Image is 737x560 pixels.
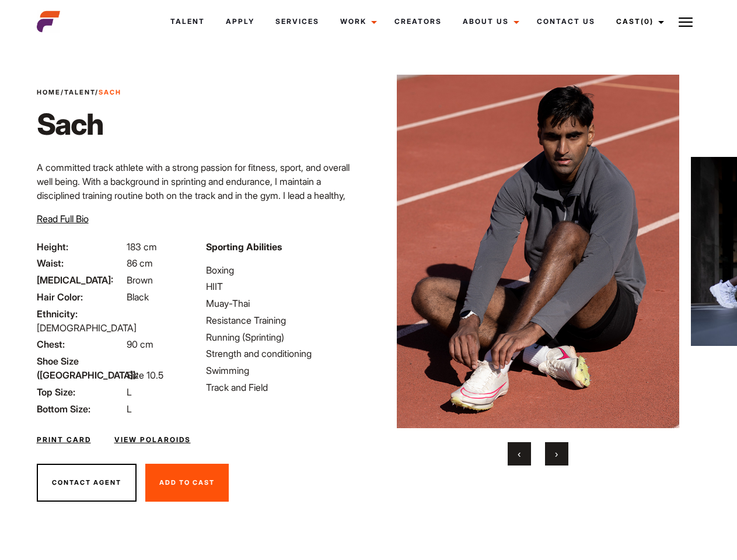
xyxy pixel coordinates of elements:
[37,160,362,230] p: A committed track athlete with a strong passion for fitness, sport, and overall well being. With ...
[37,354,124,382] span: Shoe Size ([GEOGRAPHIC_DATA]):
[127,274,153,286] span: Brown
[37,290,124,304] span: Hair Color:
[160,6,215,37] a: Talent
[37,256,124,270] span: Waist:
[265,6,330,37] a: Services
[206,279,361,293] li: HIIT
[37,435,91,445] a: Print Card
[127,241,157,253] span: 183 cm
[37,273,124,287] span: [MEDICAL_DATA]:
[64,88,95,96] a: Talent
[37,88,61,96] a: Home
[206,313,361,327] li: Resistance Training
[37,337,124,351] span: Chest:
[99,88,121,96] strong: Sach
[127,257,153,269] span: 86 cm
[206,380,361,394] li: Track and Field
[37,213,89,225] span: Read Full Bio
[206,330,361,344] li: Running (Sprinting)
[145,464,229,502] button: Add To Cast
[114,435,191,445] a: View Polaroids
[330,6,384,37] a: Work
[127,338,153,350] span: 90 cm
[526,6,606,37] a: Contact Us
[127,369,163,381] span: Size 10.5
[679,15,693,29] img: Burger icon
[159,478,215,487] span: Add To Cast
[206,363,361,377] li: Swimming
[37,212,89,226] button: Read Full Bio
[37,402,124,416] span: Bottom Size:
[206,296,361,310] li: Muay-Thai
[127,291,149,303] span: Black
[215,6,265,37] a: Apply
[37,240,124,254] span: Height:
[518,448,521,460] span: Previous
[452,6,526,37] a: About Us
[37,464,137,502] button: Contact Agent
[37,87,121,97] span: / /
[37,307,124,321] span: Ethnicity:
[206,346,361,360] li: Strength and conditioning
[37,322,137,334] span: [DEMOGRAPHIC_DATA]
[206,241,282,253] strong: Sporting Abilities
[384,6,452,37] a: Creators
[206,263,361,277] li: Boxing
[555,448,558,460] span: Next
[37,385,124,399] span: Top Size:
[127,386,132,398] span: L
[641,17,654,26] span: (0)
[606,6,671,37] a: Cast(0)
[127,403,132,415] span: L
[37,107,121,142] h1: Sach
[37,10,60,33] img: cropped-aefm-brand-fav-22-square.png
